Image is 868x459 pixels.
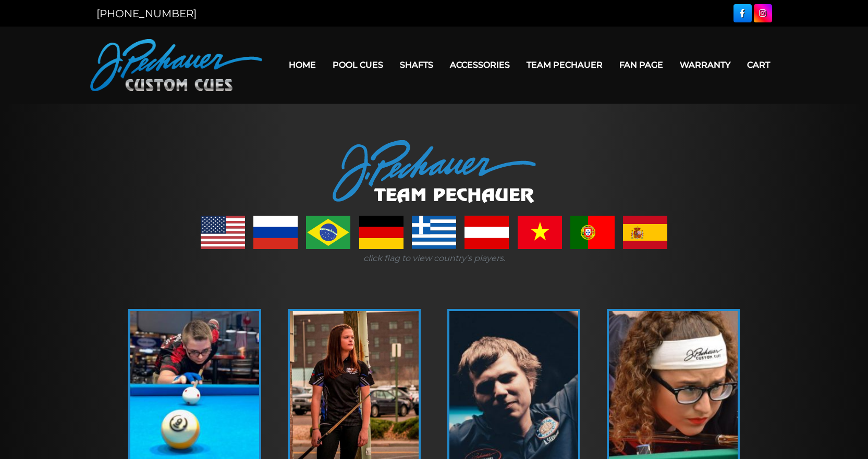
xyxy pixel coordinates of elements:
[324,52,392,78] a: Pool Cues
[518,52,611,78] a: Team Pechauer
[671,52,739,78] a: Warranty
[392,52,442,78] a: Shafts
[739,52,778,78] a: Cart
[611,52,671,78] a: Fan Page
[96,7,197,20] a: [PHONE_NUMBER]
[442,52,518,78] a: Accessories
[363,253,505,263] i: click flag to view country's players.
[90,39,262,91] img: Pechauer Custom Cues
[280,52,324,78] a: Home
